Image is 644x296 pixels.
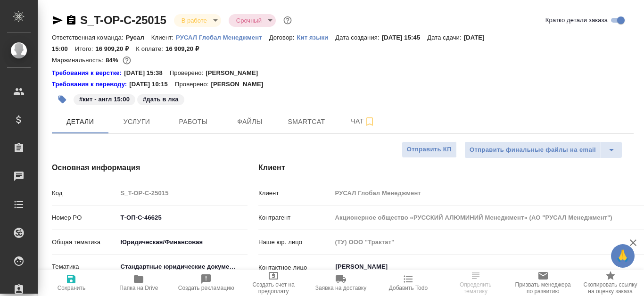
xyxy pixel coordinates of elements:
[515,281,571,295] span: Призвать менеджера по развитию
[117,211,248,224] input: ✎ Введи что-нибудь
[114,116,159,128] span: Услуги
[117,259,248,275] div: Стандартные юридические документы, договоры, уставы
[52,80,129,89] a: Требования к переводу:
[52,189,117,198] p: Код
[615,246,631,266] span: 🙏
[38,270,105,296] button: Сохранить
[80,14,166,26] a: S_T-OP-C-25015
[442,270,509,296] button: Определить тематику
[297,34,335,41] p: Кит языки
[66,15,77,26] button: Скопировать ссылку
[281,14,294,26] button: Доп статусы указывают на важность/срочность заказа
[95,45,136,52] p: 16 909,20 ₽
[258,213,332,222] p: Контрагент
[577,270,644,296] button: Скопировать ссылку на оценку заказа
[240,270,307,296] button: Создать счет на предоплату
[179,16,210,25] button: В работе
[258,162,634,173] h4: Клиент
[211,80,270,89] p: [PERSON_NAME]
[121,54,133,66] button: 2240.00 RUB;
[307,270,375,296] button: Заявка на доставку
[170,68,206,78] p: Проверено:
[340,115,386,127] span: Чат
[233,16,264,25] button: Срочный
[129,80,175,89] p: [DATE] 10:15
[151,34,176,41] p: Клиент:
[143,95,179,104] p: #дать в лка
[119,285,158,291] span: Папка на Drive
[124,68,170,78] p: [DATE] 15:38
[105,270,173,296] button: Папка на Drive
[174,14,221,27] div: В работе
[52,15,63,26] button: Скопировать ссылку для ЯМессенджера
[297,33,335,41] a: Кит языки
[52,238,117,247] p: Общая тематика
[52,89,73,110] button: Добавить тэг
[126,34,151,41] p: Русал
[171,116,216,128] span: Работы
[58,285,86,291] span: Сохранить
[407,144,452,155] span: Отправить КП
[447,281,504,295] span: Определить тематику
[52,162,221,173] h4: Основная информация
[173,270,240,296] button: Создать рекламацию
[246,281,302,295] span: Создать счет на предоплату
[545,16,608,25] span: Кратко детали заказа
[176,33,269,41] a: РУСАЛ Глобал Менеджмент
[258,263,332,272] p: Контактное лицо
[52,80,129,89] div: Нажми, чтобы открыть папку с инструкцией
[52,68,124,78] a: Требования к верстке:
[52,57,106,64] p: Маржинальность:
[58,116,103,128] span: Детали
[315,285,366,291] span: Заявка на доставку
[258,189,332,198] p: Клиент
[52,34,126,41] p: Ответственная команда:
[75,45,95,52] p: Итого:
[206,68,265,78] p: [PERSON_NAME]
[52,262,117,271] p: Тематика
[464,141,622,158] div: split button
[611,244,635,268] button: 🙏
[227,116,272,128] span: Файлы
[335,34,381,41] p: Дата создания:
[52,213,117,222] p: Номер PO
[464,141,601,158] button: Отправить финальные файлы на email
[79,95,130,104] p: #кит - англ 15:00
[427,34,463,41] p: Дата сдачи:
[176,34,269,41] p: РУСАЛ Глобал Менеджмент
[136,45,165,52] p: К оплате:
[73,95,136,103] span: кит - англ 15:00
[509,270,577,296] button: Призвать менеджера по развитию
[402,141,457,158] button: Отправить КП
[470,145,596,156] span: Отправить финальные файлы на email
[374,270,442,296] button: Добавить Todo
[389,285,428,291] span: Добавить Todo
[284,116,329,128] span: Smartcat
[52,68,124,78] div: Нажми, чтобы открыть папку с инструкцией
[229,14,276,27] div: В работе
[136,95,185,103] span: дать в лка
[106,57,120,64] p: 84%
[178,285,234,291] span: Создать рекламацию
[382,34,428,41] p: [DATE] 15:45
[269,34,297,41] p: Договор:
[117,186,248,200] input: Пустое поле
[165,45,206,52] p: 16 909,20 ₽
[364,116,375,127] svg: Подписаться
[258,238,332,247] p: Наше юр. лицо
[582,281,638,295] span: Скопировать ссылку на оценку заказа
[117,234,248,250] div: Юридическая/Финансовая
[175,80,211,89] p: Проверено:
